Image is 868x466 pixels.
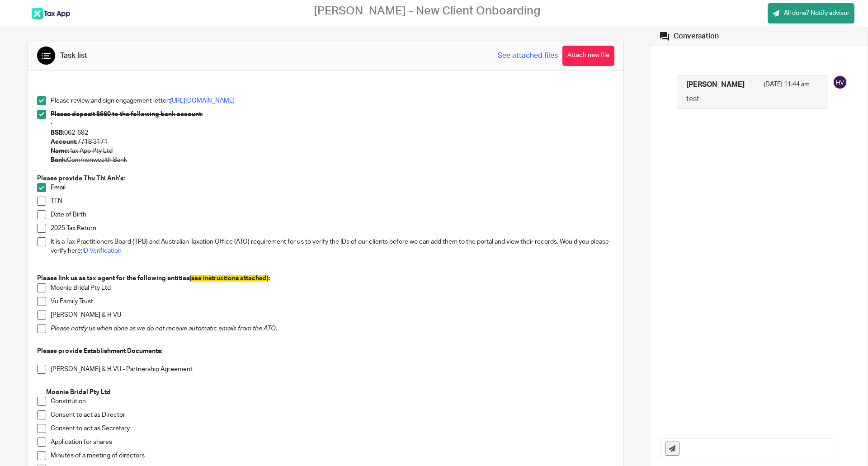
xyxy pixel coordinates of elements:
[51,197,614,206] p: TFN
[51,130,64,136] strong: BSB:
[51,325,277,332] em: Please notify us when done as we do not receive automatic emails from the ATO.
[51,183,614,192] p: Email
[686,94,810,104] p: test
[51,210,614,219] p: Date of Birth
[51,311,614,320] p: [PERSON_NAME] & H VU
[51,438,614,447] p: Application for shares
[51,451,614,460] p: Minutes of a meeting of directors
[833,75,847,89] img: svg%3E
[51,137,614,146] p: 7718 3171
[189,275,269,282] span: (see instructions attached)
[686,80,745,89] h4: [PERSON_NAME]
[768,3,854,24] a: All done? Notify advisor
[498,51,558,61] a: See attached files
[51,139,77,145] strong: Account:
[46,389,111,395] strong: Moonie Bridal Pty Ltd
[51,128,614,137] p: 062-692
[51,155,614,165] p: Commonwealth Bank
[82,248,122,254] a: ID Verification
[51,148,69,154] strong: Name:
[51,424,614,433] p: Consent to act as Secretary
[51,297,614,306] p: Vu Family Trust
[51,157,67,163] strong: Bank:
[51,111,203,118] strong: Please deposit $660 to the following bank account:
[51,410,614,419] p: Consent to act as Director
[37,348,162,354] strong: Please provide Establishment Documents:
[37,275,270,282] strong: Please link us as tax agent for the following entities :
[51,224,614,233] p: 2025 Tax Return
[784,9,849,18] span: All done? Notify advisor
[51,146,614,155] p: Tax App Pty Ltd
[51,283,614,292] p: Moonie Bridal Pty Ltd
[314,4,541,18] h2: [PERSON_NAME] - New Client Onboarding
[51,397,614,406] p: Constitution
[674,32,719,41] div: Conversation
[31,7,71,20] img: Tax-App_A%20-%20small%20-%20DO%20NOT%20DELETE.png
[764,80,810,94] p: [DATE] 11:44 am
[51,237,614,256] p: It is a Tax Practitioners Board (TPB) and Australian Taxation Office (ATO) requirement for us to ...
[60,51,87,61] div: Task list
[562,46,614,66] button: Attach new file
[51,365,614,374] p: [PERSON_NAME] & H VU - Partnership Agreement
[37,175,125,182] strong: Please provide Thu Thi Anh's:
[51,96,614,105] p: Please review and sign engagement letter:
[170,98,235,104] a: [URL][DOMAIN_NAME]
